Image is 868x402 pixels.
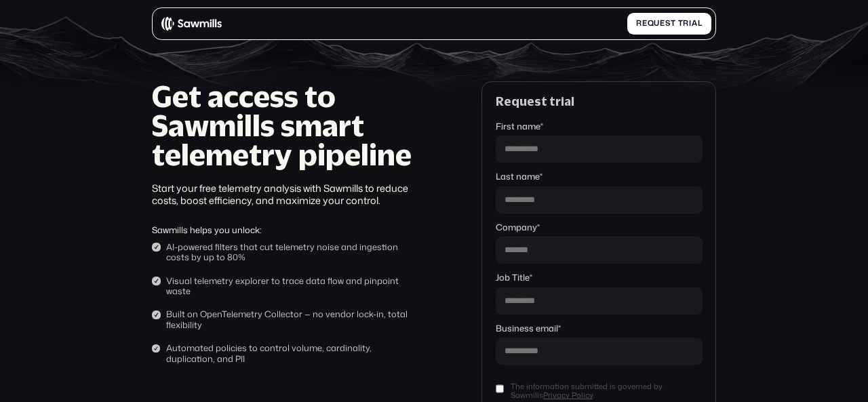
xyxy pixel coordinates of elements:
[665,19,671,28] span: s
[636,19,642,28] span: R
[496,221,537,233] span: Company
[683,19,689,28] span: r
[654,19,660,28] span: u
[671,19,676,28] span: t
[689,19,692,28] span: i
[496,95,703,108] div: Request trial
[660,19,665,28] span: e
[166,242,422,263] div: AI-powered filters that cut telemetry noise and ingestion costs by up to 80%
[166,309,422,330] div: Built on OpenTelemetry Collector — no vendor lock-in, total flexibility
[152,81,422,169] h1: Get access to Sawmills smart telemetry pipeline
[496,271,530,283] span: Job Title
[152,225,422,235] div: Sawmills helps you unlock:
[692,19,698,28] span: a
[496,170,540,182] span: Last name
[642,19,648,28] span: e
[627,13,711,35] a: Requesttrial
[511,382,703,401] span: The information submitted is governed by Sawmills .
[543,390,593,401] a: Privacy Policy
[496,322,558,334] span: Business email
[166,343,422,364] div: Automated policies to control volume, cardinality, duplication, and PII
[648,19,654,28] span: q
[166,276,422,297] div: Visual telemetry explorer to trace data flow and pinpoint waste
[698,19,703,28] span: l
[678,19,684,28] span: t
[496,120,540,132] span: First name
[152,182,422,207] div: Start your free telemetry analysis with Sawmills to reduce costs, boost efficiency, and maximize ...
[496,384,505,393] input: The information submitted is governed by SawmillsPrivacy Policy.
